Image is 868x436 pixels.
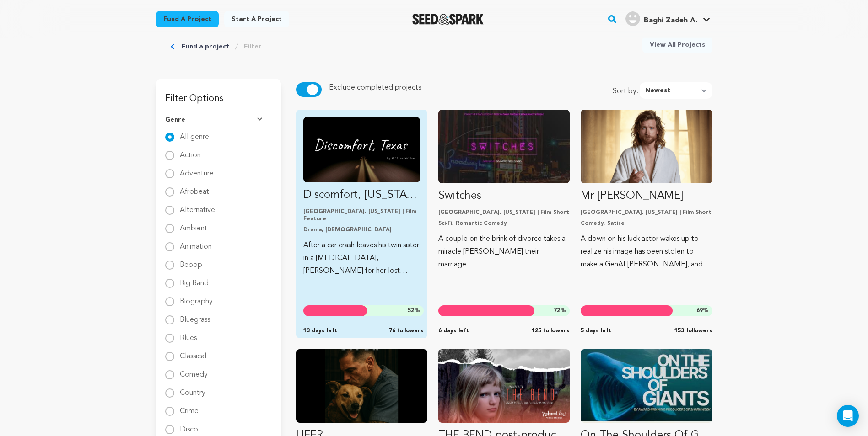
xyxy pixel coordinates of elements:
[554,308,560,314] span: 72
[624,10,712,26] a: Baghi Zadeh A.'s Profile
[438,220,570,227] p: Sci-Fi, Romantic Comedy
[581,189,712,203] p: Mr [PERSON_NAME]
[303,208,420,223] p: [GEOGRAPHIC_DATA], [US_STATE] | Film Feature
[696,307,709,314] span: %
[329,84,421,91] span: Exclude completed projects
[554,307,566,314] span: %
[165,108,272,132] button: Genre
[837,405,859,427] div: Open Intercom Messenger
[625,11,640,26] img: user.png
[224,11,289,27] a: Start a project
[408,308,414,314] span: 52
[674,327,712,335] span: 153 followers
[180,144,201,159] label: Action
[180,272,209,287] label: Big Band
[244,42,262,51] a: Filter
[180,382,205,397] label: Country
[438,327,469,335] span: 6 days left
[303,188,420,202] p: Discomfort, [US_STATE]
[581,233,712,271] p: A down on his luck actor wakes up to realize his image has been stolen to make a GenAI [PERSON_NA...
[581,220,712,227] p: Comedy, Satire
[644,17,697,24] span: Baghi Zadeh A.
[412,14,484,25] img: Seed&Spark Logo Dark Mode
[624,10,712,29] span: Baghi Zadeh A.'s Profile
[180,400,199,415] label: Crime
[257,117,264,122] img: Seed&Spark Arrow Down Icon
[532,327,570,335] span: 125 followers
[180,199,215,214] label: Alternative
[156,79,281,108] h3: Filter Options
[171,37,262,57] div: Breadcrumb
[438,209,570,216] p: [GEOGRAPHIC_DATA], [US_STATE] | Film Short
[180,254,202,269] label: Bebop
[180,291,213,305] label: Biography
[180,126,209,141] label: All genre
[180,163,214,177] label: Adventure
[303,327,337,335] span: 13 days left
[180,327,197,342] label: Blues
[581,110,712,271] a: Fund Mr Jesus
[696,308,703,314] span: 69
[581,327,611,335] span: 5 days left
[303,239,420,277] p: After a car crash leaves his twin sister in a [MEDICAL_DATA], [PERSON_NAME] for her lost stuffed ...
[303,117,420,277] a: Fund Discomfort, Texas
[408,307,420,314] span: %
[180,236,212,250] label: Animation
[165,115,185,124] span: Genre
[182,42,229,51] a: Fund a project
[303,226,420,234] p: Drama, [DEMOGRAPHIC_DATA]
[389,327,424,335] span: 76 followers
[180,419,198,433] label: Disco
[412,14,484,25] a: Seed&Spark Homepage
[180,181,209,196] label: Afrobeat
[180,364,208,378] label: Comedy
[625,11,697,26] div: Baghi Zadeh A.'s Profile
[180,218,207,232] label: Ambient
[180,346,206,360] label: Classical
[438,110,570,271] a: Fund Switches
[438,189,570,203] p: Switches
[180,309,210,324] label: Bluegrass
[438,233,570,271] p: A couple on the brink of divorce takes a miracle [PERSON_NAME] their marriage.
[642,37,712,53] a: View All Projects
[156,11,219,27] a: Fund a project
[613,86,640,99] span: Sort by:
[581,209,712,216] p: [GEOGRAPHIC_DATA], [US_STATE] | Film Short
